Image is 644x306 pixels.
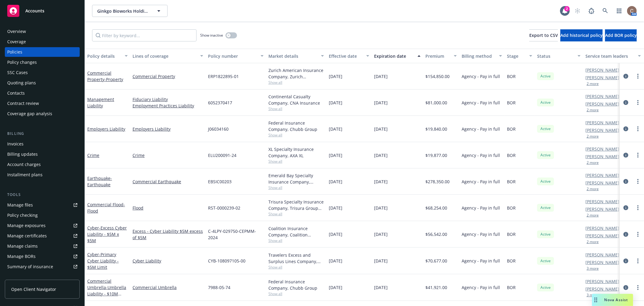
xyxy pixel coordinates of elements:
[5,2,80,19] a: Accounts
[87,285,126,303] span: - Umbrella Liability - $10M Limit
[585,93,619,99] a: [PERSON_NAME]
[87,225,127,243] a: Cyber
[634,284,642,291] a: more
[133,96,203,103] a: Fiduciary Liability
[5,170,80,180] a: Installment plans
[268,199,324,211] div: Trisura Specialty Insurance Company, Trisura Group Ltd., Amwins
[425,152,447,158] span: $19,877.00
[634,73,642,80] a: more
[208,53,257,59] div: Policy number
[529,29,558,41] button: Export to CSV
[329,205,342,211] span: [DATE]
[560,29,603,41] button: Add historical policy
[326,49,372,63] button: Effective date
[7,37,26,47] div: Coverage
[87,53,121,59] div: Policy details
[5,231,80,241] a: Manage certificates
[622,151,630,159] a: circleInformation
[507,231,516,237] span: BOR
[7,99,39,108] div: Contract review
[133,152,203,158] a: Crime
[622,99,630,106] a: circleInformation
[585,153,619,160] a: [PERSON_NAME]
[585,119,619,126] a: [PERSON_NAME]
[374,231,388,237] span: [DATE]
[5,99,80,108] a: Contract review
[133,178,203,185] a: Commercial Earthquake
[587,187,599,191] button: 2 more
[130,49,206,63] button: Lines of coverage
[87,152,99,158] a: Crime
[25,8,44,13] span: Accounts
[268,80,324,85] span: Show all
[87,225,127,243] span: - Excess Cyber Liability - $5M x $5M
[585,259,619,265] a: [PERSON_NAME]
[7,231,47,241] div: Manage certificates
[374,126,388,132] span: [DATE]
[329,258,342,264] span: [DATE]
[268,252,324,265] div: Travelers Excess and Surplus Lines Company, Travelers Insurance, Corvus Insurance (Travelers)
[7,160,41,169] div: Account charges
[627,6,637,16] img: photo
[592,294,633,306] button: Nova Assist
[462,258,500,264] span: Agency - Pay in full
[5,37,80,47] a: Coverage
[425,258,447,264] span: $70,677.00
[587,267,599,270] button: 3 more
[7,47,22,57] div: Policies
[537,53,574,59] div: Status
[7,252,36,261] div: Manage BORs
[374,152,388,158] span: [DATE]
[87,252,119,270] span: - Primary Cyber Liability - $5M Limit
[587,135,599,138] button: 2 more
[459,49,505,63] button: Billing method
[268,265,324,270] span: Show all
[587,213,599,217] button: 2 more
[268,291,324,296] span: Show all
[206,49,266,63] button: Policy number
[507,258,516,264] span: BOR
[507,99,516,106] span: BOR
[374,178,388,185] span: [DATE]
[462,99,500,106] span: Agency - Pay in full
[462,126,500,132] span: Agency - Pay in full
[585,53,634,59] div: Service team leaders
[7,210,38,220] div: Policy checking
[374,258,388,264] span: [DATE]
[507,53,526,59] div: Stage
[133,53,197,59] div: Lines of coverage
[5,192,80,198] div: Tools
[208,228,264,241] span: C-4LPY-029750-CEPMM-2024
[208,284,230,291] span: 7988-05-74
[585,172,619,178] a: [PERSON_NAME]
[585,206,619,212] a: [PERSON_NAME]
[585,146,619,152] a: [PERSON_NAME]
[5,160,80,169] a: Account charges
[587,161,599,164] button: 2 more
[208,73,239,80] span: ERP1822895-01
[268,185,324,190] span: Show all
[634,178,642,185] a: more
[634,204,642,211] a: more
[540,100,552,105] span: Active
[268,146,324,159] div: XL Specialty Insurance Company, AXA XL
[268,278,324,291] div: Federal Insurance Company, Chubb Group
[266,49,326,63] button: Market details
[7,170,43,180] div: Installment plans
[585,5,598,17] a: Report a Bug
[7,109,52,119] div: Coverage gap analysis
[585,233,619,239] a: [PERSON_NAME]
[7,27,26,36] div: Overview
[7,57,37,67] div: Policy changes
[208,99,232,106] span: 6052370417
[374,73,388,80] span: [DATE]
[507,205,516,211] span: BOR
[268,238,324,243] span: Show all
[133,284,203,291] a: Commercial Umbrella
[5,68,80,77] a: SSC Cases
[329,284,342,291] span: [DATE]
[425,205,447,211] span: $68,254.00
[92,29,197,41] input: Filter by keyword...
[208,178,232,185] span: EBSIC00203
[97,8,149,14] span: Ginkgo Bioworks Holdings, Inc.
